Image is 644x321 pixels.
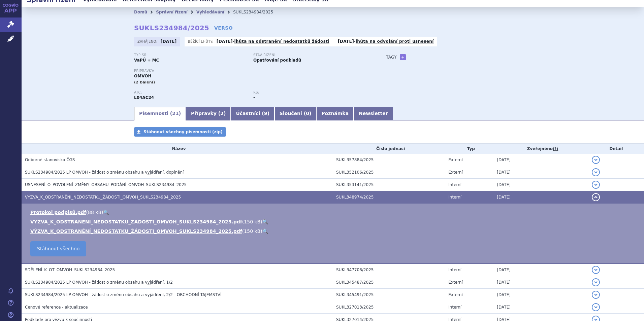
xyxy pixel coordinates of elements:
span: 150 kB [244,219,260,224]
span: Stáhnout všechny písemnosti (zip) [143,130,223,134]
li: ( ) [30,209,637,216]
a: Protokol podpisů.pdf [30,210,86,215]
span: SUKLS234984/2025 LP OMVOH - žádost o změnu obsahu a vyjádření, doplnění [25,170,184,175]
span: Interní [448,305,461,310]
td: [DATE] [493,166,588,179]
td: SUKL348974/2025 [333,191,445,204]
p: Přípravky: [134,69,373,73]
td: [DATE] [493,301,588,314]
span: Interní [448,182,461,187]
li: ( ) [30,218,637,225]
p: - [217,39,329,44]
span: (2 balení) [134,80,155,84]
td: SUKL357884/2025 [333,154,445,166]
button: detail [592,303,600,311]
span: USNESENÍ_O_POVOLENÍ_ZMĚNY_OBSAHU_PODÁNÍ_OMVOH_SUKLS234984_2025 [25,182,187,187]
a: Správní řízení [156,10,188,14]
span: SDĚLENÍ_K_OT_OMVOH_SUKLS234984_2025 [25,267,115,272]
td: [DATE] [493,276,588,289]
span: Běžící lhůty: [188,39,215,44]
h3: Tagy [386,53,397,61]
td: [DATE] [493,191,588,204]
a: 🔍 [262,228,268,234]
span: Externí [448,280,462,285]
a: lhůta na odvolání proti usnesení [356,39,434,44]
td: [DATE] [493,289,588,301]
a: VYZVA_K_ODSTRANENI_NEDOSTATKU_ZADOSTI_OMVOH_SUKLS234984_2025.pdf [30,219,242,224]
button: detail [592,156,600,164]
strong: [DATE] [338,39,354,44]
a: 🔍 [103,210,109,215]
a: Účastníci (9) [231,107,274,120]
li: SUKLS234984/2025 [233,7,282,17]
a: Sloučení (0) [275,107,316,120]
a: lhůta na odstranění nedostatků žádosti [234,39,329,44]
a: VERSO [214,25,233,31]
span: 88 kB [88,210,101,215]
a: Domů [134,10,147,14]
td: SUKL352106/2025 [333,166,445,179]
td: SUKL345487/2025 [333,276,445,289]
td: SUKL345491/2025 [333,289,445,301]
p: Stav řízení: [253,53,366,57]
span: 2 [220,111,224,116]
button: detail [592,278,600,286]
a: VÝZVA_K_ODSTRANĚNÍ_NEDOSTATKU_ŽÁDOSTI_OMVOH_SUKLS234984_2025.pdf [30,228,242,234]
td: [DATE] [493,179,588,191]
span: Odborné stanovisko ČGS [25,157,75,162]
th: Název [22,144,333,154]
strong: Opatřování podkladů [253,58,301,63]
strong: [DATE] [217,39,233,44]
button: detail [592,266,600,274]
a: Poznámka [316,107,354,120]
span: Externí [448,292,462,297]
td: [DATE] [493,263,588,276]
a: Stáhnout všechno [30,241,86,256]
button: detail [592,291,600,299]
a: Přípravky (2) [186,107,231,120]
span: 0 [306,111,309,116]
a: + [400,54,406,60]
a: 🔍 [262,219,268,224]
strong: - [253,95,255,100]
span: Interní [448,267,461,272]
span: SUKLS234984/2025 LP OMVOH - žádost o změnu obsahu a vyjádření, 1/2 [25,280,173,285]
p: RS: [253,91,366,95]
span: SUKLS234984/2025 LP OMVOH - žádost o změnu obsahu a vyjádření, 2/2 - OBCHODNÍ TAJEMSTVÍ [25,292,222,297]
p: - [338,39,434,44]
span: Cenové reference - aktualizace [25,305,88,310]
span: 9 [264,111,267,116]
span: Externí [448,157,462,162]
p: Typ SŘ: [134,53,247,57]
strong: VaPÚ + MC [134,58,159,63]
span: Interní [448,195,461,200]
span: Zahájeno: [137,39,159,44]
td: SUKL327013/2025 [333,301,445,314]
span: Externí [448,170,462,175]
li: ( ) [30,228,637,235]
abbr: (?) [553,147,558,151]
a: Newsletter [354,107,393,120]
strong: SUKLS234984/2025 [134,24,209,32]
th: Detail [588,144,644,154]
span: 150 kB [244,228,260,234]
th: Typ [445,144,493,154]
th: Číslo jednací [333,144,445,154]
span: VÝZVA_K_ODSTRANĚNÍ_NEDOSTATKU_ŽÁDOSTI_OMVOH_SUKLS234984_2025 [25,195,181,200]
a: Vyhledávání [196,10,224,14]
button: detail [592,193,600,201]
button: detail [592,181,600,189]
td: SUKL353141/2025 [333,179,445,191]
td: [DATE] [493,154,588,166]
a: Písemnosti (21) [134,107,186,120]
p: ATC: [134,91,247,95]
th: Zveřejněno [493,144,588,154]
a: Stáhnout všechny písemnosti (zip) [134,127,226,137]
button: detail [592,168,600,176]
span: OMVOH [134,74,151,78]
strong: MIRIKIZUMAB [134,95,154,100]
span: 21 [172,111,179,116]
strong: [DATE] [161,39,177,44]
td: SUKL347708/2025 [333,263,445,276]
